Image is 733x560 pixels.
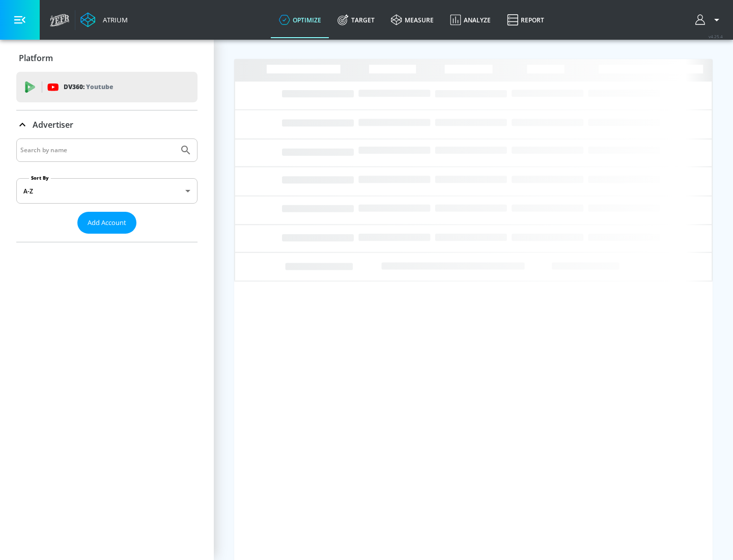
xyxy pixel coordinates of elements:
div: Platform [16,44,198,72]
div: Advertiser [16,110,198,139]
div: Atrium [99,15,128,24]
p: Youtube [86,81,113,92]
span: v 4.25.4 [709,34,723,39]
nav: list of Advertiser [16,234,198,242]
p: DV360: [64,81,113,93]
a: Report [499,2,552,38]
div: Advertiser [16,138,198,242]
input: Search by name [20,144,175,157]
span: Add Account [88,217,126,229]
p: Advertiser [33,119,73,130]
div: A-Z [16,178,198,204]
a: measure [383,2,442,38]
a: Analyze [442,2,499,38]
div: DV360: Youtube [16,72,198,102]
button: Add Account [77,212,136,234]
a: Target [329,2,383,38]
a: Atrium [80,12,128,27]
a: optimize [271,2,329,38]
p: Platform [19,52,53,64]
label: Sort By [29,175,51,181]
